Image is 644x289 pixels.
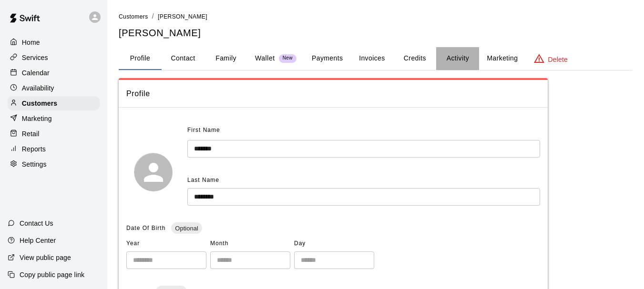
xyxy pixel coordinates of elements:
[119,12,148,20] a: Customers
[8,142,100,156] a: Reports
[350,47,393,70] button: Invoices
[20,253,71,262] p: View public page
[8,111,100,126] a: Marketing
[8,35,100,50] a: Home
[548,55,568,64] p: Delete
[171,225,202,232] span: Optional
[393,47,436,70] button: Credits
[255,53,275,63] p: Wallet
[8,157,100,171] a: Settings
[8,81,100,95] a: Availability
[119,13,148,20] span: Customers
[187,177,219,183] span: Last Name
[204,47,247,70] button: Family
[22,83,54,93] p: Availability
[20,236,56,245] p: Help Center
[8,50,100,65] a: Services
[279,55,296,61] span: New
[22,159,47,169] p: Settings
[162,47,204,70] button: Contact
[479,47,525,70] button: Marketing
[126,236,206,251] span: Year
[436,47,479,70] button: Activity
[304,47,350,70] button: Payments
[8,127,100,141] a: Retail
[294,236,374,251] span: Day
[158,13,207,20] span: [PERSON_NAME]
[119,27,633,40] h5: [PERSON_NAME]
[126,225,165,231] span: Date Of Birth
[22,144,46,154] p: Reports
[8,66,100,80] a: Calendar
[119,47,633,70] div: basic tabs example
[22,68,50,78] p: Calendar
[22,38,40,47] p: Home
[119,47,162,70] button: Profile
[22,114,52,123] p: Marketing
[8,96,100,110] a: Customers
[22,53,48,62] p: Services
[22,99,57,108] p: Customers
[126,88,540,100] span: Profile
[210,236,290,251] span: Month
[119,11,633,22] nav: breadcrumb
[20,270,84,279] p: Copy public page link
[152,11,154,21] li: /
[22,129,40,139] p: Retail
[20,219,53,228] p: Contact Us
[187,123,220,138] span: First Name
